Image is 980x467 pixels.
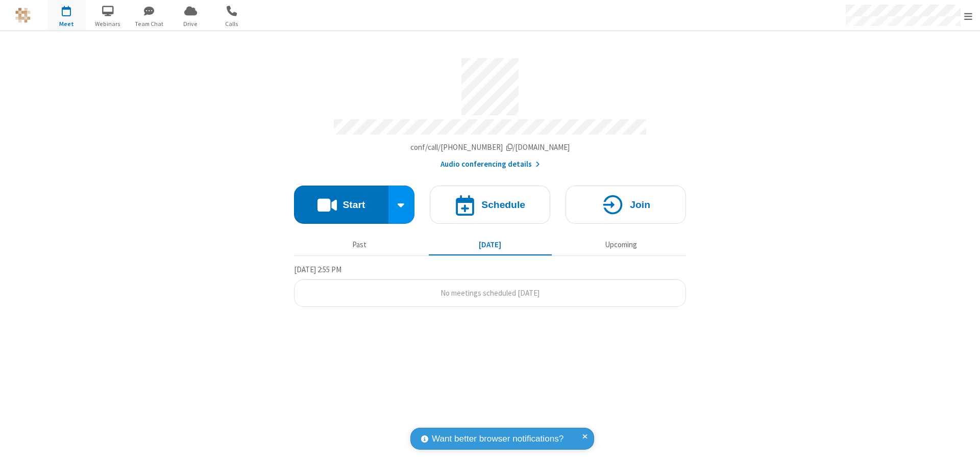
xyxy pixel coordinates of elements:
[213,19,251,29] span: Calls
[429,235,552,254] button: [DATE]
[388,186,415,224] div: Start conference options
[430,186,550,224] button: Schedule
[130,19,168,29] span: Team Chat
[432,432,563,446] span: Want better browser notifications?
[559,235,682,254] button: Upcoming
[410,142,570,152] span: Copy my meeting room link
[481,200,525,210] h4: Schedule
[171,19,210,29] span: Drive
[410,142,570,153] button: Copy my meeting room linkCopy my meeting room link
[15,8,31,23] img: QA Selenium DO NOT DELETE OR CHANGE
[47,19,86,29] span: Meet
[630,200,650,210] h4: Join
[294,186,388,224] button: Start
[298,235,421,254] button: Past
[294,264,686,307] section: Today's Meetings
[294,50,686,170] section: Account details
[342,200,365,210] h4: Start
[440,288,540,298] span: No meetings scheduled [DATE]
[566,186,686,224] button: Join
[294,265,341,274] span: [DATE] 2:55 PM
[440,159,540,170] button: Audio conferencing details
[89,19,127,29] span: Webinars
